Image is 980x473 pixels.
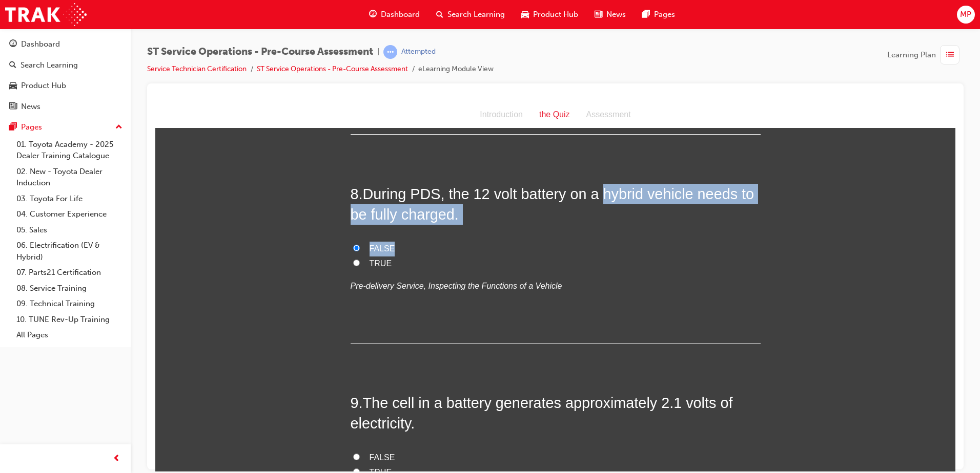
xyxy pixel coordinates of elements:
a: News [4,97,127,116]
a: Search Learning [4,56,127,75]
div: the Quiz [376,6,423,20]
a: 09. Technical Training [12,296,127,312]
a: 06. Electrification (EV & Hybrid) [12,238,127,265]
input: FALSE [198,352,205,358]
a: 02. New - Toyota Dealer Induction [12,164,127,191]
span: guage-icon [369,8,377,21]
a: 04. Customer Experience [12,206,127,222]
span: learningRecordVerb_ATTEMPT-icon [383,45,397,59]
a: Product Hub [4,76,127,95]
span: TRUE [214,366,237,375]
a: Service Technician Certification [147,64,247,73]
a: pages-iconPages [634,4,683,25]
a: All Pages [12,327,127,343]
span: car-icon [9,81,17,91]
span: guage-icon [9,40,17,49]
span: MP [960,9,971,20]
span: prev-icon [113,453,120,465]
a: Dashboard [4,35,127,54]
li: eLearning Module View [418,63,494,75]
button: Pages [4,118,127,137]
a: ST Service Operations - Pre-Course Assessment [257,64,408,73]
a: 03. Toyota For Life [12,191,127,207]
span: search-icon [436,8,443,21]
h2: 8 . [195,82,605,123]
span: news-icon [595,8,602,21]
div: Introduction [316,6,376,20]
span: Search Learning [447,9,505,20]
span: Product Hub [533,9,578,20]
div: Attempted [401,47,436,57]
div: News [21,101,40,113]
img: Trak [5,3,87,26]
span: list-icon [946,49,954,61]
a: search-iconSearch Learning [428,4,513,25]
input: FALSE [198,143,205,149]
a: 10. TUNE Rev-Up Training [12,312,127,328]
a: 01. Toyota Academy - 2025 Dealer Training Catalogue [12,137,127,164]
button: MP [957,6,975,24]
span: Pages [654,9,675,20]
input: TRUE [198,367,205,373]
span: search-icon [9,61,16,70]
div: Pages [21,121,42,133]
span: pages-icon [9,123,17,132]
h2: 9 . [195,291,605,332]
a: 07. Parts21 Certification [12,265,127,281]
span: FALSE [214,351,240,360]
span: news-icon [9,102,17,112]
span: | [377,46,379,58]
span: TRUE [214,157,237,166]
span: During PDS, the 12 volt battery on a hybrid vehicle needs to be fully charged. [195,84,599,121]
span: Learning Plan [887,49,936,61]
span: ST Service Operations - Pre-Course Assessment [147,46,373,58]
a: guage-iconDashboard [361,4,428,25]
input: TRUE [198,158,205,164]
a: car-iconProduct Hub [513,4,586,25]
em: Pre-delivery Service, Inspecting the Functions of a Vehicle [195,180,407,188]
div: Dashboard [21,38,60,50]
span: car-icon [521,8,529,21]
a: news-iconNews [586,4,634,25]
span: The cell in a battery generates approximately 2.1 volts of electricity. [195,293,578,330]
button: Learning Plan [887,45,964,64]
span: News [606,9,626,20]
span: up-icon [115,121,122,134]
span: FALSE [214,142,240,151]
div: Assessment [423,6,484,20]
div: Product Hub [21,80,66,92]
span: Dashboard [381,9,420,20]
a: 05. Sales [12,222,127,238]
button: DashboardSearch LearningProduct HubNews [4,33,127,118]
div: Search Learning [21,59,78,71]
a: 08. Service Training [12,281,127,296]
span: pages-icon [642,8,650,21]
